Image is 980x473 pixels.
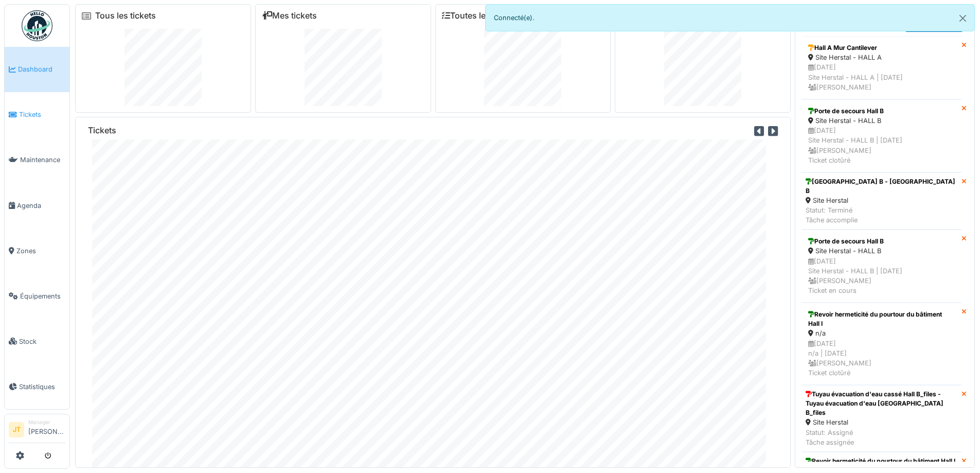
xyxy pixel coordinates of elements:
[5,183,69,228] a: Agenda
[19,337,65,346] span: Stock
[88,126,116,135] h6: Tickets
[19,382,65,392] span: Statistiques
[801,230,961,303] a: Porte de secours Hall B Site Herstal - HALL B [DATE]Site Herstal - HALL B | [DATE] [PERSON_NAME]T...
[262,11,317,21] a: Mes tickets
[20,155,65,165] span: Maintenance
[808,328,955,338] div: n/a
[808,339,955,378] div: [DATE] n/a | [DATE] [PERSON_NAME] Ticket clotûré
[28,418,65,441] li: [PERSON_NAME]
[9,422,24,437] li: JT
[442,11,519,21] a: Toutes les tâches
[806,177,957,196] div: [GEOGRAPHIC_DATA] B - [GEOGRAPHIC_DATA] B
[806,205,957,225] div: Statut: Terminé Tâche accomplie
[801,172,961,230] a: [GEOGRAPHIC_DATA] B - [GEOGRAPHIC_DATA] B Site Herstal Statut: TerminéTâche accomplie
[808,52,955,62] div: Site Herstal - HALL A
[801,36,961,99] a: Hall A Mur Cantilever Site Herstal - HALL A [DATE]Site Herstal - HALL A | [DATE] [PERSON_NAME]
[806,428,957,447] div: Statut: Assigné Tâche assignée
[5,364,69,409] a: Statistiques
[5,92,69,137] a: Tickets
[22,10,52,41] img: Badge_color-CXgf-gQk.svg
[5,47,69,92] a: Dashboard
[5,137,69,183] a: Maintenance
[18,64,65,74] span: Dashboard
[5,273,69,319] a: Équipements
[808,107,955,116] div: Porte de secours Hall B
[20,291,65,301] span: Équipements
[28,418,65,426] div: Manager
[16,246,65,256] span: Zones
[808,62,955,92] div: [DATE] Site Herstal - HALL A | [DATE] [PERSON_NAME]
[801,385,961,452] a: Tuyau évacuation d'eau cassé Hall B_files - Tuyau évacuation d'eau [GEOGRAPHIC_DATA] B_files Site...
[808,126,955,165] div: [DATE] Site Herstal - HALL B | [DATE] [PERSON_NAME] Ticket clotûré
[808,256,955,296] div: [DATE] Site Herstal - HALL B | [DATE] [PERSON_NAME] Ticket en cours
[19,110,65,119] span: Tickets
[808,237,955,246] div: Porte de secours Hall B
[95,11,156,21] a: Tous les tickets
[806,417,957,427] div: Site Herstal
[806,196,957,205] div: Site Herstal
[9,418,65,443] a: JT Manager[PERSON_NAME]
[801,303,961,385] a: Revoir hermeticité du pourtour du bâtiment Hall I n/a [DATE]n/a | [DATE] [PERSON_NAME]Ticket clotûré
[17,201,65,211] span: Agenda
[806,390,957,417] div: Tuyau évacuation d'eau cassé Hall B_files - Tuyau évacuation d'eau [GEOGRAPHIC_DATA] B_files
[5,228,69,273] a: Zones
[808,116,955,126] div: Site Herstal - HALL B
[951,5,974,32] button: Close
[808,246,955,256] div: Site Herstal - HALL B
[808,310,955,328] div: Revoir hermeticité du pourtour du bâtiment Hall I
[5,319,69,364] a: Stock
[808,43,955,52] div: Hall A Mur Cantilever
[801,99,961,172] a: Porte de secours Hall B Site Herstal - HALL B [DATE]Site Herstal - HALL B | [DATE] [PERSON_NAME]T...
[485,4,975,31] div: Connecté(e).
